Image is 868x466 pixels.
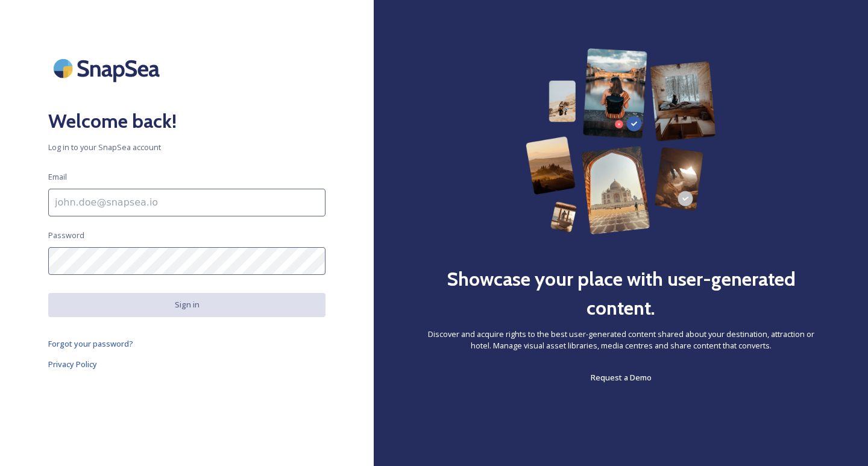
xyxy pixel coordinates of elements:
h2: Welcome back! [48,107,325,136]
a: Request a Demo [591,370,652,385]
span: Forgot your password? [48,338,133,349]
a: Forgot your password? [48,336,325,351]
input: john.doe@snapsea.io [48,189,325,216]
img: 63b42ca75bacad526042e722_Group%20154-p-800.png [526,48,715,235]
img: SnapSea Logo [48,48,169,89]
span: Email [48,171,67,183]
span: Request a Demo [591,372,652,383]
span: Privacy Policy [48,359,97,370]
a: Privacy Policy [48,357,325,371]
span: Discover and acquire rights to the best user-generated content shared about your destination, att... [422,329,820,351]
span: Log in to your SnapSea account [48,142,325,153]
h2: Showcase your place with user-generated content. [422,265,820,323]
span: Password [48,230,84,241]
button: Sign in [48,293,325,316]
